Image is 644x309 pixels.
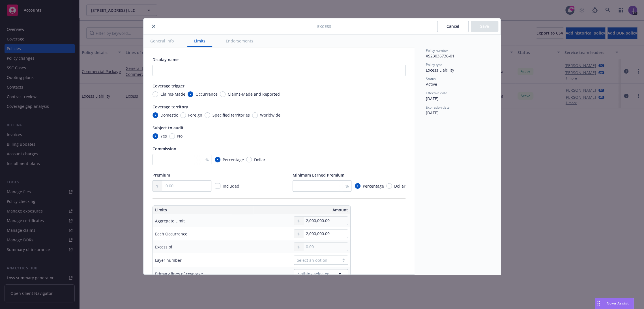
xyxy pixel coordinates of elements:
input: Foreign [180,112,186,118]
span: Policy type [426,62,443,67]
input: Worldwide [252,112,258,118]
span: Foreign [188,112,202,118]
input: 0.00 [303,243,348,251]
span: % [205,157,209,163]
input: Dollar [386,183,392,189]
div: Aggregate Limit [155,218,185,224]
th: Limits [153,206,232,214]
button: General info [143,35,181,47]
button: Nova Assist [595,298,634,309]
input: Specified territories [205,112,210,118]
span: Expiration date [426,105,450,110]
input: Occurrence [188,91,193,97]
span: Occurrence [196,91,218,97]
span: [DATE] [426,96,439,101]
input: No [169,133,175,139]
span: Yes [160,133,167,139]
span: % [345,183,349,189]
div: Primary lines of coverage [155,271,203,277]
th: Amount [254,206,350,214]
button: Limits [187,35,212,47]
span: Included [223,183,239,189]
input: Claims-Made [153,91,158,97]
input: Yes [153,133,158,139]
span: Excess [317,23,331,29]
span: Domestic [160,112,178,118]
span: Coverage territory [153,104,188,110]
button: Endorsements [219,35,260,47]
span: Percentage [223,157,244,163]
span: Display name [153,57,179,62]
span: Dollar [394,183,405,189]
span: Percentage [363,183,384,189]
input: 0.00 [303,230,348,238]
span: Claims-Made [160,91,185,97]
span: Commission [153,146,176,151]
input: Dollar [246,157,252,162]
span: Subject to audit [153,125,184,130]
input: 0.00 [162,181,211,191]
span: Nova Assist [607,301,629,306]
span: Coverage trigger [153,83,184,89]
button: Cancel [437,21,469,32]
span: Excess Liability [426,67,454,73]
span: [DATE] [426,110,439,115]
input: Percentage [355,183,360,189]
span: Policy number [426,48,448,53]
div: Each Occurrence [155,231,187,237]
div: Select an option [297,257,336,263]
input: 0.00 [303,217,348,225]
div: Excess of [155,244,172,250]
div: Drag to move [595,298,602,309]
span: Premium [153,172,170,178]
span: Status [426,76,436,81]
span: Worldwide [260,112,280,118]
input: Domestic [153,112,158,118]
span: No [177,133,183,139]
span: Specified territories [212,112,250,118]
span: Claims-Made and Reported [228,91,280,97]
span: Minimum Earned Premium [293,172,344,178]
span: Nothing selected [297,271,330,277]
input: Percentage [215,157,220,162]
span: Active [426,81,437,87]
button: close [150,23,157,30]
span: Effective date [426,91,447,95]
span: Dollar [254,157,265,163]
div: Layer number [155,257,182,263]
span: XS23036736-01 [426,53,454,59]
button: Nothing selected [294,269,348,278]
input: Claims-Made and Reported [220,91,226,97]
